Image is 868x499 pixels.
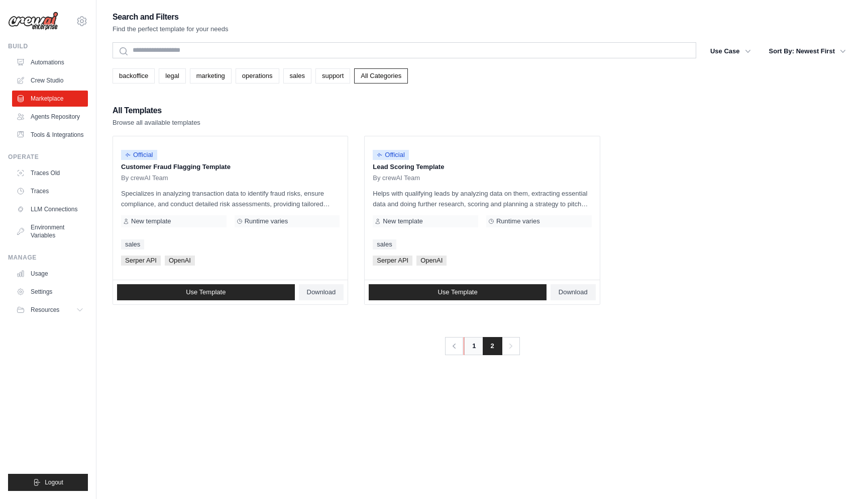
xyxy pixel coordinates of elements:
a: Use Template [117,284,295,300]
a: operations [236,68,279,84]
a: sales [373,239,396,249]
a: 1 [464,337,484,355]
span: OpenAI [165,256,195,266]
a: Tools & Integrations [12,127,88,143]
span: By crewAI Team [121,174,168,182]
p: Customer Fraud Flagging Template [121,162,340,172]
p: Specializes in analyzing transaction data to identify fraud risks, ensure compliance, and conduct... [121,188,340,209]
a: marketing [190,68,232,84]
span: Logout [45,478,63,486]
a: Marketplace [12,91,88,107]
span: Resources [31,306,59,314]
p: Find the perfect template for your needs [113,24,229,34]
p: Lead Scoring Template [373,162,591,172]
button: Use Case [704,42,757,60]
p: Browse all available templates [113,118,200,128]
a: Download [299,284,344,300]
span: New template [383,217,422,225]
button: Sort By: Newest First [763,42,852,60]
a: support [315,68,350,84]
a: Use Template [369,284,547,300]
span: By crewAI Team [373,174,420,182]
a: Download [551,284,596,300]
span: Use Template [186,288,226,296]
span: Use Template [438,288,477,296]
button: Resources [12,302,88,318]
div: Manage [8,254,88,262]
a: legal [159,68,185,84]
img: Logo [8,12,58,31]
p: Helps with qualifying leads by analyzing data on them, extracting essential data and doing furthe... [373,188,591,209]
span: Serper API [121,256,161,266]
span: New template [131,217,171,225]
div: Operate [8,153,88,161]
a: Automations [12,54,88,70]
a: Traces [12,183,88,199]
span: Download [559,288,588,296]
button: Logout [8,474,88,491]
a: LLM Connections [12,201,88,217]
span: Download [307,288,336,296]
a: Traces Old [12,165,88,181]
a: Agents Repository [12,109,88,125]
a: sales [121,239,144,249]
h2: Search and Filters [113,10,229,24]
nav: Pagination [445,337,519,355]
span: Official [373,150,409,160]
a: Environment Variables [12,219,88,243]
span: Serper API [373,256,412,266]
a: Settings [12,284,88,300]
a: Crew Studio [12,72,88,89]
span: Official [121,150,157,160]
span: Runtime varies [496,217,540,225]
h2: All Templates [113,104,200,118]
span: Runtime varies [245,217,288,225]
a: sales [283,68,311,84]
span: 2 [483,337,502,355]
span: OpenAI [416,256,447,266]
a: Usage [12,266,88,282]
div: Build [8,42,88,50]
a: backoffice [113,68,155,84]
a: All Categories [354,68,408,84]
